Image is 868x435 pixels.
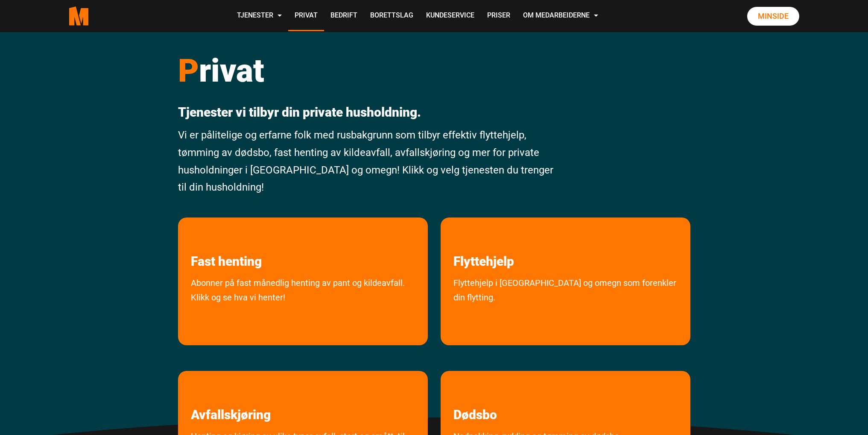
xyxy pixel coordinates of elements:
a: Tjenester [231,1,288,31]
a: Flyttehjelp i [GEOGRAPHIC_DATA] og omegn som forenkler din flytting. [441,276,690,341]
p: Vi er pålitelige og erfarne folk med rusbakgrunn som tilbyr effektiv flyttehjelp, tømming av døds... [178,126,559,196]
a: Privat [288,1,324,31]
h1: rivat [178,51,559,90]
a: Borettslag [364,1,420,31]
a: les mer om Avfallskjøring [178,371,283,423]
a: Abonner på fast månedlig avhenting av pant og kildeavfall. Klikk og se hva vi henter! [178,276,428,341]
a: les mer om Flyttehjelp [441,217,527,269]
a: Kundeservice [420,1,481,31]
a: Minside [747,7,799,26]
p: Tjenester vi tilbyr din private husholdning. [178,105,559,120]
a: Om Medarbeiderne [517,1,605,31]
span: P [178,52,199,89]
a: les mer om Fast henting [178,217,275,269]
a: Bedrift [324,1,364,31]
a: les mer om Dødsbo [441,371,510,423]
a: Priser [481,1,517,31]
